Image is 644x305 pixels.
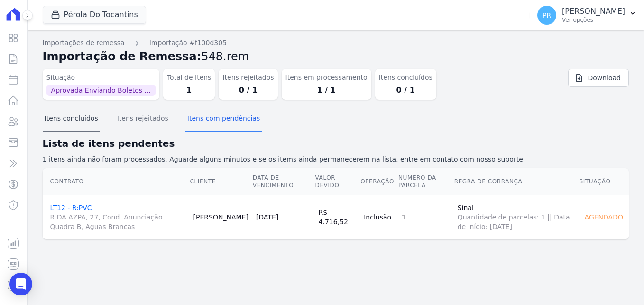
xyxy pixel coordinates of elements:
[43,6,146,24] button: Pérola Do Tocantins
[9,273,32,295] div: Open Intercom Messenger
[315,168,360,195] th: Valor devido
[43,168,190,195] th: Contrato
[568,69,629,87] a: Download
[201,50,249,63] span: 548.rem
[46,85,156,96] span: Aprovada Enviando Boletos ...
[583,210,625,224] div: Agendado
[222,73,274,83] dt: Itens rejeitados
[43,154,629,164] p: 1 itens ainda não foram processados. Aguarde alguns minutos e se os items ainda permanecerem na l...
[315,195,360,239] td: R$ 4.716,52
[46,73,156,83] dt: Situação
[454,168,579,195] th: Regra de Cobrança
[43,48,629,65] h2: Importação de Remessa:
[43,38,125,48] a: Importações de remessa
[379,85,432,96] dd: 0 / 1
[360,168,398,195] th: Operação
[115,107,170,132] button: Itens rejeitados
[43,136,629,151] h2: Lista de itens pendentes
[190,168,252,195] th: Cliente
[167,73,212,83] dt: Total de Itens
[149,38,227,48] a: Importação #f100d305
[562,16,625,24] p: Ver opções
[579,168,629,195] th: Situação
[379,73,432,83] dt: Itens concluídos
[543,12,551,19] span: PR
[167,85,212,96] dd: 1
[562,7,625,16] p: [PERSON_NAME]
[50,212,186,231] span: R DA AZPA, 27, Cond. Anunciação Quadra B, Aguas Brancas
[398,195,454,239] td: 1
[252,195,315,239] td: [DATE]
[454,195,579,239] td: Sinal
[190,195,252,239] td: [PERSON_NAME]
[222,85,274,96] dd: 0 / 1
[285,73,368,83] dt: Itens em processamento
[285,85,368,96] dd: 1 / 1
[43,107,100,132] button: Itens concluídos
[50,204,186,231] a: LT12 - R:PVCR DA AZPA, 27, Cond. Anunciação Quadra B, Aguas Brancas
[43,38,629,48] nav: Breadcrumb
[360,195,398,239] td: Inclusão
[185,107,262,132] button: Itens com pendências
[252,168,315,195] th: Data de Vencimento
[530,2,644,29] button: PR [PERSON_NAME] Ver opções
[398,168,454,195] th: Número da Parcela
[458,212,575,231] span: Quantidade de parcelas: 1 || Data de início: [DATE]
